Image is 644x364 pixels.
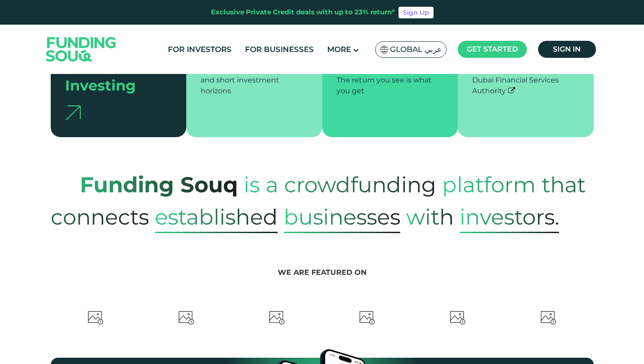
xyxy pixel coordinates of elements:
a: For Investors [166,42,234,57]
span: We are featured on [278,268,367,277]
img: arrow [65,105,81,120]
span: Global عربي [390,44,442,55]
img: Forbes Logo [178,309,195,326]
span: Get started [467,45,518,53]
span: established [155,201,278,233]
span: Businesses [284,201,400,233]
span: More [327,45,351,54]
span: Investors. [460,201,559,233]
img: Arab News Logo [359,309,376,326]
div: The return you see is what you get [337,75,444,96]
span: Sign in [553,45,581,53]
div: and short investment horizons [201,75,308,96]
div: Dubai Financial Services Authority [472,75,579,96]
span: platform that connects [51,163,586,239]
img: IFG Logo [449,309,466,326]
a: For Businesses [243,42,316,57]
strong: Funding Souq [80,172,238,198]
img: SA Flag [380,46,388,53]
a: Sign in [538,41,596,58]
span: is a crowdfunding [244,163,436,207]
a: Sign Up [399,7,434,18]
img: Yahoo Finance Logo [540,309,557,326]
img: Logo [37,26,125,72]
div: Exclusive Private Credit deals with up to 23% return* [211,7,395,17]
img: Asharq Business Logo [268,309,285,326]
img: FTLogo Logo [87,309,104,326]
span: with [406,195,454,239]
